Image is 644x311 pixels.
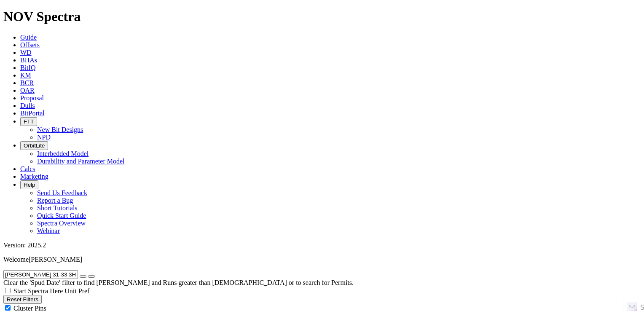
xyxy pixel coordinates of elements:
[20,94,44,102] a: Proposal
[20,102,35,109] a: Dulls
[37,212,86,219] a: Quick Start Guide
[37,126,83,133] a: New Bit Designs
[24,182,35,188] span: Help
[37,197,73,204] a: Report a Bug
[20,79,34,86] a: BCR
[37,150,89,157] a: Interbedded Model
[24,142,45,149] span: OrbitLite
[3,9,641,24] h1: NOV Spectra
[37,227,60,234] a: Webinar
[13,287,63,295] span: Start Spectra Here
[3,256,641,263] p: Welcome
[20,56,37,64] a: BHAs
[64,287,89,295] span: Unit Pref
[20,49,32,56] a: WD
[20,41,40,48] a: Offsets
[29,256,82,263] span: [PERSON_NAME]
[20,141,48,150] button: OrbitLite
[3,241,641,249] div: Version: 2025.2
[3,295,42,304] button: Reset Filters
[37,158,125,165] a: Durability and Parameter Model
[20,87,35,94] a: OAR
[37,134,51,141] a: NPD
[20,64,35,71] a: BitIQ
[37,189,87,196] a: Send Us Feedback
[5,288,11,293] input: Start Spectra Here
[37,220,86,227] a: Spectra Overview
[20,180,38,189] button: Help
[37,204,78,212] a: Short Tutorials
[24,118,34,125] span: FTT
[20,110,45,117] a: BitPortal
[3,270,78,279] input: Search
[20,165,35,172] a: Calcs
[20,117,37,126] button: FTT
[20,173,48,180] a: Marketing
[20,34,37,41] a: Guide
[20,72,31,79] a: KM
[3,279,354,286] span: Clear the 'Spud Date' filter to find [PERSON_NAME] and Runs greater than [DEMOGRAPHIC_DATA] or to...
